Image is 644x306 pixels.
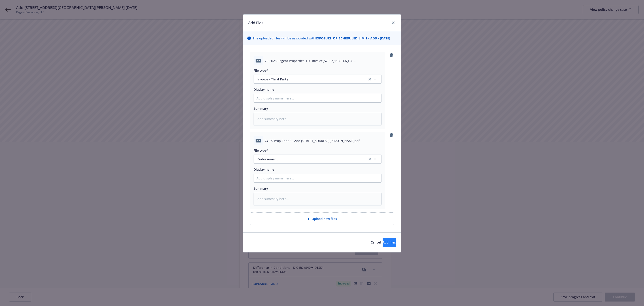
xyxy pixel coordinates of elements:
span: 25-2025 Regent Properties, LLC Invoice_57552_1138666_LO-V002638_20250730T121550-END-003.pdf [265,58,381,63]
span: pdf [256,59,261,62]
span: File type* [254,148,268,153]
span: Summary [254,186,268,191]
a: remove [389,52,394,58]
a: clear selection [367,76,372,82]
button: Invoice - Third Partyclear selection [254,75,381,84]
input: Add display name here... [254,174,381,182]
span: Display name [254,167,274,172]
a: clear selection [367,156,372,162]
span: 24-25 Prop Endt 3 - Add [STREET_ADDRESS][PERSON_NAME]pdf [265,138,360,143]
span: Add files [383,240,396,244]
strong: EXPOSURE_OR_SCHEDULED_LIMIT - ADD - [DATE] [315,36,390,40]
h1: Add files [248,20,263,26]
span: Upload new files [312,216,337,221]
a: remove [389,132,394,138]
span: Endorsement [257,157,361,162]
button: Add files [383,238,396,247]
div: Upload new files [250,212,394,225]
span: File type* [254,68,268,73]
span: pdf [256,139,261,142]
input: Add display name here... [254,94,381,102]
span: Invoice - Third Party [257,77,361,82]
span: Display name [254,87,274,92]
a: close [390,20,396,25]
span: Summary [254,106,268,111]
button: Cancel [371,238,381,247]
span: The uploaded files will be associated with [253,36,390,41]
button: Endorsementclear selection [254,155,381,164]
span: Cancel [371,240,381,244]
